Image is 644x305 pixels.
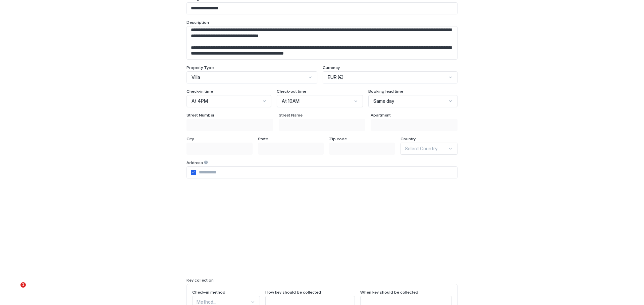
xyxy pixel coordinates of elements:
span: EUR (€) [328,74,343,80]
span: Villa [192,74,200,80]
span: Check-in method [192,290,225,295]
span: Same day [373,98,394,104]
span: How key should be collected [265,290,321,295]
iframe: Intercom live chat [7,282,23,298]
input: Input Field [371,119,457,131]
span: Street Number [186,112,214,118]
span: Zip code [329,136,347,141]
input: Input Field [187,119,273,131]
span: Check-out time [277,89,306,94]
input: Input Field [187,3,457,14]
span: Key collection [186,278,214,283]
span: Currency [323,65,340,70]
span: State [258,136,268,141]
div: airbnbAddress [191,170,196,175]
span: 1 [20,282,26,288]
span: When key should be collected [360,290,418,295]
span: Description [186,20,209,25]
textarea: Input Field [187,26,457,59]
span: Street Name [279,112,303,118]
span: Apartment [371,112,391,118]
input: Input Field [196,167,457,178]
span: Property Type [186,65,214,70]
span: Address [186,160,203,165]
input: Input Field [258,143,324,154]
span: Booking lead time [368,89,403,94]
span: At 10AM [282,98,300,104]
span: At 4PM [192,98,208,104]
span: City [186,136,194,141]
input: Input Field [329,143,395,154]
span: Check-in time [186,89,213,94]
input: Input Field [279,119,365,131]
span: Country [400,136,416,141]
input: Input Field [187,143,252,154]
